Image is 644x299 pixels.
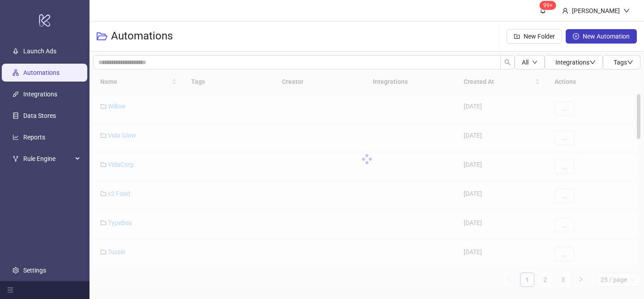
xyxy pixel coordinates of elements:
span: down [627,59,633,65]
a: Reports [23,134,45,141]
button: Alldown [515,55,545,69]
a: Settings [23,267,46,274]
span: fork [13,156,19,162]
span: folder-add [514,33,520,39]
span: plus-circle [573,33,579,39]
button: New Automation [566,29,637,43]
span: folder-open [97,31,107,42]
sup: 1521 [540,1,556,10]
button: New Folder [507,29,562,43]
span: Integrations [555,59,596,66]
span: search [504,59,511,65]
span: bell [540,7,546,13]
a: Integrations [23,91,57,98]
a: Data Stores [23,112,56,119]
span: New Folder [524,33,555,40]
span: down [532,60,537,65]
a: Automations [23,69,60,76]
span: All [522,59,529,66]
span: user [562,8,568,14]
h3: Automations [111,29,173,43]
button: Integrationsdown [545,55,603,69]
a: Launch Ads [23,48,56,55]
span: Tags [614,59,633,66]
div: [PERSON_NAME] [568,6,623,16]
span: menu-fold [7,287,13,293]
span: down [589,59,596,65]
span: New Automation [583,33,630,40]
button: Tagsdown [603,55,640,69]
span: Rule Engine [23,150,73,168]
span: down [623,8,630,14]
